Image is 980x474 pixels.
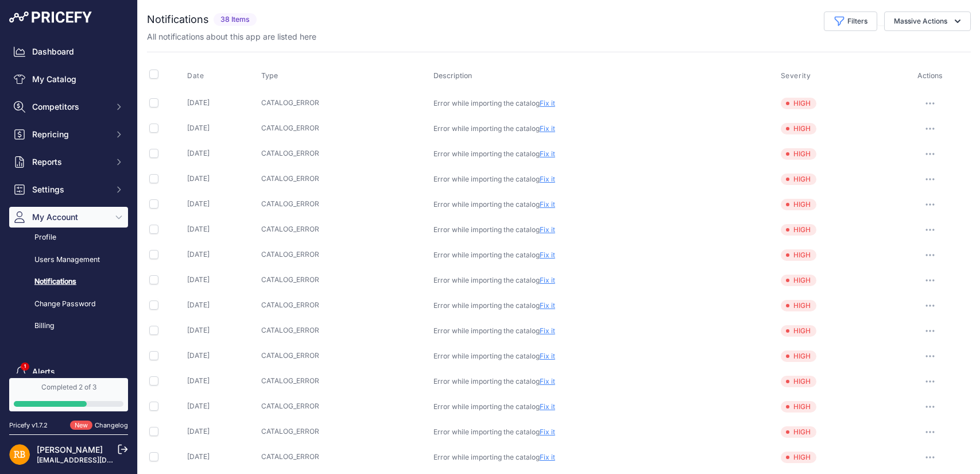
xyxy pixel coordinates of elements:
span: CATALOG_ERROR [261,452,319,461]
span: CATALOG_ERROR [261,174,319,183]
span: [DATE] [187,427,210,436]
span: HIGH [781,325,816,337]
p: Error while importing the catalog [433,427,727,437]
button: My Account [9,207,128,228]
span: [DATE] [187,452,210,461]
span: CATALOG_ERROR [261,351,319,360]
a: Fix it [540,377,555,386]
a: Fix it [540,251,555,259]
span: CATALOG_ERROR [261,250,319,259]
span: HIGH [781,148,816,160]
h2: Notifications [147,11,209,28]
nav: Sidebar [9,41,128,426]
span: CATALOG_ERROR [261,225,319,233]
span: My Account [32,211,107,223]
span: HIGH [781,123,816,134]
div: Pricefy v1.7.2 [9,421,48,430]
span: HIGH [781,300,816,311]
p: Error while importing the catalog [433,251,727,260]
span: HIGH [781,199,816,210]
span: HIGH [781,275,816,286]
span: Type [261,71,278,80]
button: Date [187,71,206,80]
span: HIGH [781,452,816,463]
span: CATALOG_ERROR [261,326,319,334]
p: Error while importing the catalog [433,124,727,133]
a: Notifications [9,272,128,292]
span: [DATE] [187,225,210,233]
span: [DATE] [187,376,210,385]
span: [DATE] [187,402,210,410]
button: Settings [9,179,128,200]
a: Users Management [9,250,128,270]
span: [DATE] [187,351,210,360]
span: HIGH [781,224,816,236]
button: Massive Actions [884,11,971,31]
span: [DATE] [187,199,210,208]
button: Reports [9,152,128,172]
button: Filters [824,11,877,31]
p: Error while importing the catalog [433,377,727,386]
span: [DATE] [187,149,210,157]
span: CATALOG_ERROR [261,149,319,157]
span: CATALOG_ERROR [261,124,319,132]
a: Fix it [540,149,555,158]
a: Dashboard [9,41,128,62]
p: Error while importing the catalog [433,352,727,361]
a: Billing [9,316,128,336]
a: Fix it [540,99,555,107]
a: Fix it [540,326,555,335]
span: [DATE] [187,326,210,334]
span: CATALOG_ERROR [261,275,319,284]
span: HIGH [781,401,816,413]
button: Competitors [9,97,128,117]
p: Error while importing the catalog [433,276,727,285]
p: Error while importing the catalog [433,200,727,209]
a: Alerts [9,361,128,382]
a: Fix it [540,225,555,234]
a: Fix it [540,427,555,436]
a: Fix it [540,352,555,360]
span: CATALOG_ERROR [261,376,319,385]
span: HIGH [781,98,816,109]
p: Error while importing the catalog [433,175,727,184]
span: HIGH [781,174,816,185]
p: Error while importing the catalog [433,326,727,336]
span: [DATE] [187,174,210,183]
span: 38 Items [214,13,257,26]
p: Error while importing the catalog [433,453,727,462]
a: Fix it [540,402,555,411]
span: [DATE] [187,300,210,309]
span: [DATE] [187,275,210,284]
button: Severity [781,71,814,80]
span: CATALOG_ERROR [261,98,319,107]
p: Error while importing the catalog [433,149,727,159]
span: CATALOG_ERROR [261,427,319,436]
a: My Catalog [9,69,128,90]
a: Change Password [9,294,128,314]
span: Competitors [32,101,107,113]
a: [PERSON_NAME] [37,445,103,454]
button: Repricing [9,124,128,145]
span: HIGH [781,249,816,261]
span: HIGH [781,426,816,438]
a: Fix it [540,301,555,310]
p: Error while importing the catalog [433,301,727,310]
a: Completed 2 of 3 [9,378,128,411]
span: CATALOG_ERROR [261,402,319,410]
a: [EMAIL_ADDRESS][DOMAIN_NAME] [37,456,157,464]
span: [DATE] [187,98,210,107]
span: Actions [917,71,943,80]
span: [DATE] [187,250,210,259]
span: CATALOG_ERROR [261,199,319,208]
span: Description [433,71,472,80]
a: Changelog [95,421,128,429]
a: Fix it [540,124,555,133]
a: Fix it [540,175,555,183]
span: Settings [32,184,107,195]
span: Severity [781,71,811,80]
img: Pricefy Logo [9,11,92,23]
div: Completed 2 of 3 [14,383,123,392]
p: Error while importing the catalog [433,402,727,411]
a: Fix it [540,276,555,284]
